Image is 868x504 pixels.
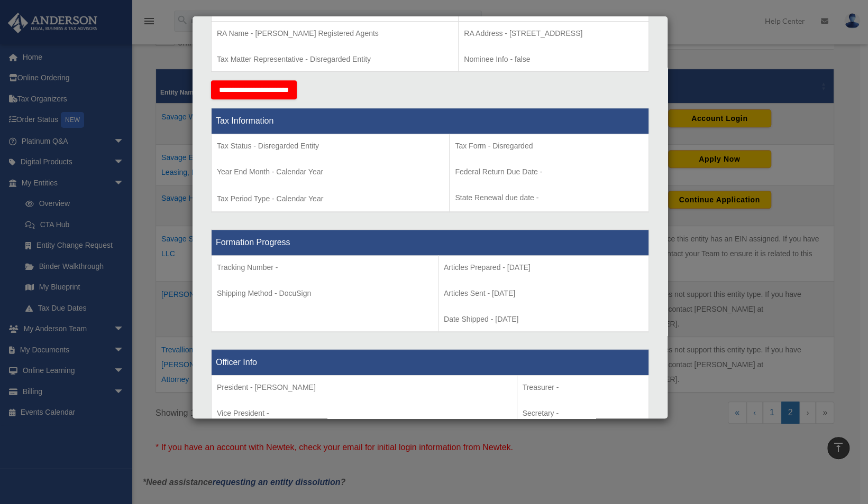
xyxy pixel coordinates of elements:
[455,165,643,179] p: Federal Return Due Date -
[217,139,444,153] p: Tax Status - Disregarded Entity
[217,261,433,274] p: Tracking Number -
[217,27,453,40] p: RA Name - [PERSON_NAME] Registered Agents
[212,230,649,256] th: Formation Progress
[217,165,444,179] p: Year End Month - Calendar Year
[444,313,643,326] p: Date Shipped - [DATE]
[523,381,643,394] p: Treasurer -
[212,349,649,375] th: Officer Info
[455,139,643,153] p: Tax Form - Disregarded
[217,287,433,300] p: Shipping Method - DocuSign
[444,261,643,274] p: Articles Prepared - [DATE]
[455,191,643,204] p: State Renewal due date -
[523,407,643,420] p: Secretary -
[464,53,643,66] p: Nominee Info - false
[217,53,453,66] p: Tax Matter Representative - Disregarded Entity
[217,381,511,394] p: President - [PERSON_NAME]
[464,27,643,40] p: RA Address - [STREET_ADDRESS]
[444,287,643,300] p: Articles Sent - [DATE]
[217,407,511,420] p: Vice President -
[212,108,649,134] th: Tax Information
[212,134,450,212] td: Tax Period Type - Calendar Year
